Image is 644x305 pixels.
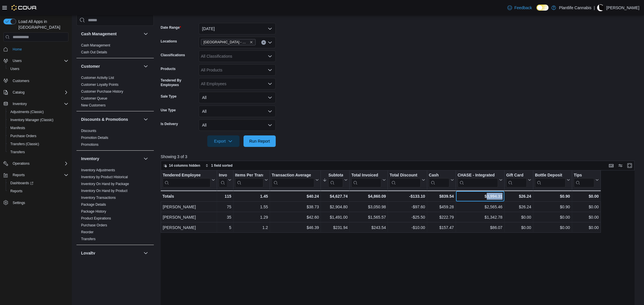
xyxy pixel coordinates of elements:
button: Operations [10,160,32,167]
button: Users [1,57,71,65]
button: Cash [429,173,454,187]
div: 1.45 [235,193,268,200]
button: Remove Calgary - Mahogany Market from selection in this group [250,40,253,44]
label: Tendered By Employees [161,78,196,87]
a: Inventory On Hand by Product [81,189,127,193]
div: 115 [219,193,231,200]
p: Showing 3 of 3 [161,154,639,160]
button: Catalog [1,88,71,96]
span: Catalog [13,90,24,95]
span: Inventory [13,102,27,106]
div: $0.00 [535,214,570,221]
button: All [199,106,276,117]
a: Users [8,65,22,72]
div: $40.24 [272,193,319,200]
div: $38.73 [272,203,319,210]
div: $26.24 [506,203,531,210]
button: Cash Management [142,30,149,37]
button: Invoices Sold [219,173,231,187]
button: Settings [1,199,71,207]
span: Dashboards [10,181,33,185]
span: New Customers [81,103,106,108]
div: 75 [219,203,231,210]
span: [GEOGRAPHIC_DATA] - Mahogany Market [204,39,248,45]
span: Manifests [10,126,25,130]
span: Promotion Details [81,135,108,140]
a: Inventory by Product Historical [81,175,128,179]
button: Customer [81,63,141,69]
div: Gift Card [506,173,526,178]
div: 1.55 [235,203,268,210]
h3: Customer [81,63,100,69]
button: Manifests [6,124,71,132]
a: Transfers [81,237,95,241]
a: Feedback [505,2,534,13]
button: Total Invoiced [351,173,386,187]
h3: Inventory [81,156,99,162]
div: $243.54 [351,224,386,231]
a: Promotions [81,143,99,147]
label: Products [161,67,176,71]
p: Plantlife Cannabis [559,4,591,11]
button: Open list of options [268,68,272,72]
div: $0.00 [506,224,531,231]
div: $4,860.09 [351,193,386,200]
label: Use Type [161,108,176,112]
div: Tips [574,173,594,187]
div: $2,904.80 [323,203,348,210]
span: Run Report [249,138,270,144]
a: Discounts [81,129,96,133]
div: Total Invoiced [351,173,381,187]
div: $0.00 [574,203,599,210]
button: Loyalty [142,250,149,257]
button: Inventory [142,155,149,162]
span: Reports [10,189,22,193]
span: Catalog [10,89,68,96]
span: Adjustments (Classic) [10,110,44,114]
div: Cash Management [76,42,154,58]
a: Package Details [81,203,106,207]
label: Sale Type [161,94,177,99]
div: [PERSON_NAME] [163,224,215,231]
span: Load All Apps in [GEOGRAPHIC_DATA] [16,19,68,30]
button: Clear input [261,40,266,45]
button: Customer [142,63,149,70]
button: Purchase Orders [6,132,71,140]
button: Open list of options [268,54,272,59]
div: $839.54 [429,193,454,200]
span: Users [10,67,19,71]
img: Cova [11,5,37,11]
a: Purchase Orders [8,133,39,139]
span: Users [10,57,68,64]
span: Promotions [81,142,99,147]
div: Customer [76,74,154,111]
button: Transfers [6,148,71,156]
div: Items Per Transaction [235,173,263,178]
div: Items Per Transaction [235,173,263,187]
div: CHASE - Integrated [457,173,498,187]
span: Dashboards [8,180,68,187]
a: New Customers [81,103,106,107]
h3: Discounts & Promotions [81,116,128,122]
button: Gift Card [506,173,531,187]
button: Inventory [81,156,141,162]
span: Discounts [81,129,96,133]
label: Locations [161,39,177,44]
a: Transfers [8,149,27,156]
div: [PERSON_NAME] [163,214,215,221]
button: Enter fullscreen [626,162,633,169]
a: Reports [8,188,25,195]
a: Transfers (Classic) [8,141,41,147]
div: Totals [162,193,215,200]
div: $0.00 [535,224,570,231]
button: Reports [1,171,71,179]
a: Purchase Orders [81,223,107,227]
button: Export [207,135,239,147]
div: $0.00 [506,214,531,221]
span: Inventory Manager (Classic) [10,118,53,122]
div: Bottle Deposit [535,173,565,187]
span: 1 field sorted [211,163,233,168]
button: Home [1,45,71,53]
